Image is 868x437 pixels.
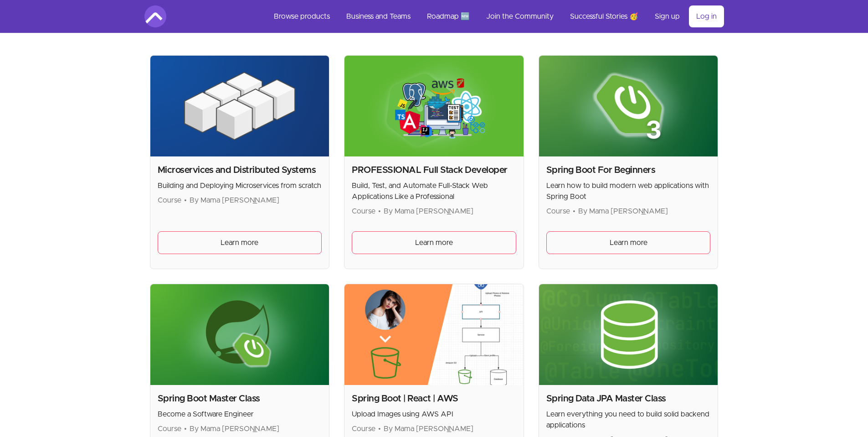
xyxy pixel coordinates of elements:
a: Learn more [546,231,711,254]
img: Product image for Spring Boot Master Class [150,284,329,385]
img: Product image for Spring Boot | React | AWS [344,284,524,385]
a: Learn more [158,231,322,254]
p: Building and Deploying Microservices from scratch [158,180,322,191]
span: Course [158,425,181,432]
span: Course [158,197,181,204]
img: Amigoscode logo [144,5,166,27]
span: By Mama [PERSON_NAME] [578,208,668,215]
a: Log in [689,5,724,27]
span: By Mama [PERSON_NAME] [384,425,473,432]
h2: Spring Boot For Beginners [546,164,711,177]
h2: Spring Boot Master Class [158,392,322,405]
span: Course [352,425,375,432]
span: • [378,425,381,432]
h2: Spring Data JPA Master Class [546,392,711,405]
a: Sign up [647,5,687,27]
a: Browse products [267,5,337,27]
span: • [184,425,187,432]
nav: Main [267,5,724,27]
h2: Microservices and Distributed Systems [158,164,322,177]
span: By Mama [PERSON_NAME] [190,425,279,432]
a: Business and Teams [339,5,418,27]
span: By Mama [PERSON_NAME] [190,197,279,204]
span: By Mama [PERSON_NAME] [384,208,473,215]
p: Learn how to build modern web applications with Spring Boot [546,180,711,202]
img: Product image for Microservices and Distributed Systems [150,56,329,156]
span: Learn more [221,237,258,248]
a: Successful Stories 🥳 [563,5,646,27]
p: Become a Software Engineer [158,409,322,420]
span: Course [546,208,570,215]
a: Learn more [352,231,516,254]
span: • [184,197,187,204]
p: Learn everything you need to build solid backend applications [546,409,711,431]
span: • [378,208,381,215]
img: Product image for Spring Data JPA Master Class [539,284,718,385]
span: • [573,208,575,215]
img: Product image for PROFESSIONAL Full Stack Developer [344,56,524,156]
p: Upload Images using AWS API [352,409,516,420]
h2: PROFESSIONAL Full Stack Developer [352,164,516,177]
span: Learn more [610,237,647,248]
img: Product image for Spring Boot For Beginners [539,56,718,156]
h2: Spring Boot | React | AWS [352,392,516,405]
p: Build, Test, and Automate Full-Stack Web Applications Like a Professional [352,180,516,202]
span: Course [352,208,375,215]
a: Roadmap 🆕 [420,5,477,27]
a: Join the Community [479,5,561,27]
span: Learn more [415,237,453,248]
